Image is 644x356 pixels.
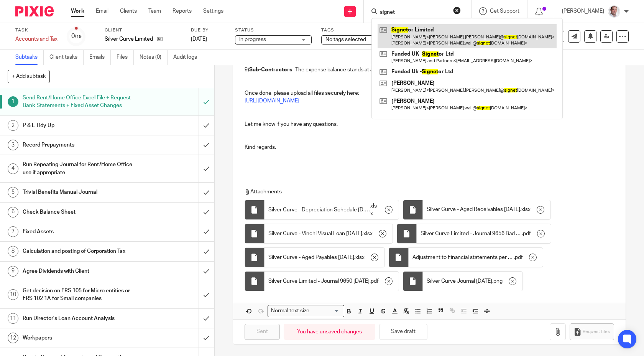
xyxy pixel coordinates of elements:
[264,248,384,267] div: .
[412,254,514,261] span: Adjustment to Financial statements per [PERSON_NAME] [DATE]-[DATE]
[245,89,614,97] p: Once done, please upload all files securely here:
[453,7,461,14] button: Clear
[23,206,135,218] h1: Check Balance Sheet
[23,186,135,198] h1: Trivial Benefits Manual Journal
[23,159,135,178] h1: Run Repeating Journal for Rent/Home Office use if appropriate
[23,92,135,112] h1: Send Rent/Home Office Excel File + Request Bank Statements + Fixed Asset Changes
[49,50,84,65] a: Client tasks
[23,313,135,324] h1: Run Director's Loan Account Analysis
[75,35,82,39] small: /19
[371,277,379,285] span: pdf
[245,66,614,74] p: 9) - The expense balance stands at a CR of £15,948.09. What should be done here please?
[8,333,18,343] div: 12
[268,305,344,317] div: Search for option
[191,36,207,42] span: [DATE]
[105,27,181,33] label: Client
[23,246,135,257] h1: Calculation and posting of Corporation Tax
[191,27,225,33] label: Due by
[172,7,192,15] a: Reports
[8,313,18,324] div: 11
[268,254,354,261] span: Silver Curve - Aged Payables [DATE]
[8,226,18,237] div: 7
[523,230,531,237] span: pdf
[269,307,311,315] span: Normal text size
[8,140,18,150] div: 3
[409,248,543,267] div: .
[570,323,614,341] button: Request files
[423,272,522,291] div: .
[268,230,362,237] span: Silver Curve - Vinchi Visual Loan [DATE]
[249,67,292,73] strong: Sub-Contractors
[427,206,520,213] span: Silver Curve - Aged Receivables [DATE]
[8,266,18,277] div: 9
[379,324,427,340] button: Save draft
[521,206,531,213] span: xlsx
[421,230,522,237] span: Silver Curve Limited - Journal 9656 Bad Debts [DATE]
[8,289,18,300] div: 10
[117,50,134,65] a: Files
[325,37,366,42] span: No tags selected
[120,7,137,15] a: Clients
[8,207,18,218] div: 6
[23,332,135,344] h1: Workpapers
[148,7,161,15] a: Team
[105,35,153,43] p: Silver Curve Limited
[15,35,58,43] div: Accounts and Tax
[235,27,312,33] label: Status
[245,188,605,196] p: Attachments
[23,265,135,277] h1: Agree Dividends with Client
[312,307,340,315] input: Search for option
[8,120,18,131] div: 2
[583,329,610,335] span: Request files
[8,187,18,198] div: 5
[8,70,50,83] button: + Add subtask
[264,224,393,243] div: .
[8,246,18,257] div: 8
[23,285,135,305] h1: Get decision on FRS 105 for Micro entities or FRS 102 1A for Small companies
[264,272,399,291] div: .
[608,5,620,18] img: Munro%20Partners-3202.jpg
[355,254,365,261] span: xlsx
[245,98,299,104] a: [URL][DOMAIN_NAME]
[140,50,168,65] a: Notes (0)
[23,120,135,131] h1: P & L Tidy Up
[562,7,604,15] p: [PERSON_NAME]
[321,27,398,33] label: Tags
[417,224,551,243] div: .
[173,50,203,65] a: Audit logs
[15,27,58,33] label: Task
[264,200,399,220] div: .
[363,230,373,237] span: xlsx
[203,7,223,15] a: Settings
[8,163,18,174] div: 4
[89,50,111,65] a: Emails
[268,277,370,285] span: Silver Curve Limited - Journal 9650 [DATE]
[370,202,379,218] span: xlsx
[245,120,614,128] p: Let me know if you have any questions.
[423,200,550,219] div: .
[96,7,108,15] a: Email
[23,139,135,151] h1: Record Prepayments
[15,6,54,16] img: Pixie
[23,226,135,237] h1: Fixed Assets
[245,324,280,340] input: Sent
[245,143,614,151] p: Kind regards,
[15,50,44,65] a: Subtasks
[71,32,82,41] div: 0
[268,206,370,214] span: Silver Curve - Depreciation Schedule [DATE]
[8,96,18,107] div: 1
[427,277,492,285] span: Silver Curve Journal [DATE]
[239,37,266,42] span: In progress
[379,9,448,16] input: Search
[515,254,523,261] span: pdf
[493,277,503,285] span: png
[490,8,519,14] span: Get Support
[284,324,375,340] div: You have unsaved changes
[71,7,84,15] a: Work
